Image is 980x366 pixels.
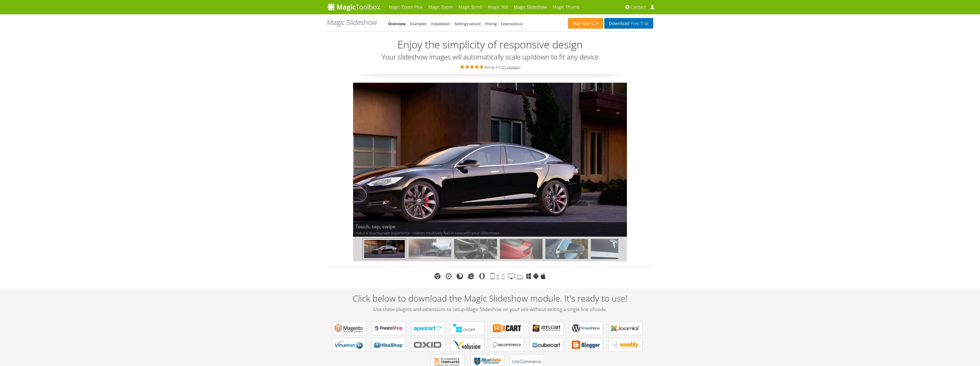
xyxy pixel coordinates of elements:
[530,338,563,352] a: Magic Slideshow for CubeCart
[372,321,405,335] a: Magic Slideshow for PrestaShop
[502,65,519,70] a: 21 reviews
[327,3,380,11] img: MagicToolbox.com - Image tools for your website
[411,321,445,335] a: Magic Slideshow for OpenCart
[327,306,653,313] span: Use these plugins and extensions to setup Magic Slideshow on your site without writing a single l...
[433,357,462,366] b: Magic Slideshow for ecommerce Templates
[327,64,653,70] div: Rating: 4.9 ( )
[353,222,627,237] span: Natural touchscreen experience - visitors intuitively feel at ease with your slideshows.
[609,321,642,335] a: Magic Slideshow for Joomla
[609,338,642,352] a: Magic Slideshow for Weebly
[572,341,600,349] b: Magic Slideshow for Blogger
[501,21,522,26] a: Extensions
[453,341,482,349] b: Magic Slideshow for Volusion
[327,19,377,26] h1: Magic Slideshow
[485,21,497,26] a: Pricing
[490,273,546,279] img: Tablet, phone, smartphone, desktop, laptop, Windows, Android, iOS
[629,21,648,26] span: Free Trial
[611,324,640,333] b: Magic Slideshow for Joomla
[473,357,502,366] b: Magic Slideshow for BlueVoda
[332,338,366,352] a: Magic Slideshow for VirtueMart
[512,357,541,366] b: Magic Slideshow for LiteCommerce
[500,239,543,259] img: models-04.jpg
[327,53,653,61] h3: Your slideshow images will automatically scale up/down to fit any device
[591,239,633,259] img: models-07.jpg
[453,324,482,333] b: Magic Slideshow for CS-Cart
[374,341,403,349] b: Magic Slideshow for HikaShop
[409,239,451,259] img: models-02.jpg
[298,83,627,268] img: Touch, tap, swipe
[490,321,524,335] a: Magic Slideshow for X-Cart
[335,341,363,349] b: Magic Slideshow for VirtueMart
[374,324,403,333] b: Magic Slideshow for PrestaShop
[327,39,653,50] h2: Enjoy the simplicity of responsive design
[569,338,603,352] a: Magic Slideshow for Blogger
[411,338,445,352] a: Magic Slideshow for OXID
[568,18,603,29] a: Buy now£29
[414,324,442,333] b: Magic Slideshow for OpenCart
[388,21,406,26] a: Overview
[631,4,646,10] span: Contact
[545,239,588,259] img: models-06.jpg
[604,18,653,29] a: DownloadFree Trial
[451,338,484,352] a: Magic Slideshow for Volusion
[451,321,484,335] a: Magic Slideshow for CS-Cart
[611,341,640,349] b: Magic Slideshow for Weebly
[434,273,485,279] img: Chrome, Safari, Firefox, MS Edge, IE, Opera
[355,223,625,230] b: Touch, tap, swipe
[493,341,521,349] b: Magic Slideshow for osCommerce
[454,21,481,26] a: Settings wizard
[372,338,405,352] a: Magic Slideshow for HikaShop
[590,21,599,26] span: £29
[493,324,521,333] b: Magic Slideshow for X-Cart
[532,324,561,333] b: Magic Slideshow for Zen Cart
[332,321,366,335] a: Magic Slideshow for Magento
[410,21,427,26] a: Examples
[490,338,524,352] a: Magic Slideshow for osCommerce
[532,341,561,349] b: Magic Slideshow for CubeCart
[335,324,363,333] b: Magic Slideshow for Magento
[431,21,450,26] a: Installation
[530,321,563,335] a: Magic Slideshow for Zen Cart
[327,294,653,313] h2: Click below to download the Magic Slideshow module. It's ready to use!
[414,341,442,349] b: Magic Slideshow for OXID
[572,324,600,333] b: Magic Slideshow for WordPress
[454,239,497,259] img: models-03.jpg
[569,321,603,335] a: Magic Slideshow for WordPress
